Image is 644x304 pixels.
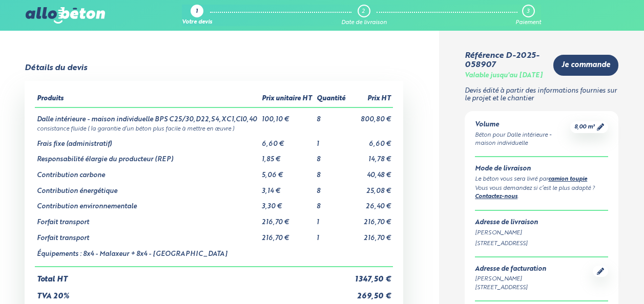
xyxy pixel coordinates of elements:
[475,184,608,202] div: Vous vous demandez si c’est le plus adapté ? .
[260,211,315,227] td: 216,70 €
[465,72,543,80] div: Valable jusqu'au [DATE]
[515,19,541,26] div: Paiement
[260,133,315,148] td: 6,60 €
[347,91,393,107] th: Prix HT
[475,121,570,129] div: Volume
[315,227,347,243] td: 1
[347,148,393,164] td: 14,78 €
[25,63,87,73] div: Détails du devis
[347,227,393,243] td: 216,70 €
[35,267,348,284] td: Total HT
[315,91,347,107] th: Quantité
[347,107,393,124] td: 800,80 €
[182,19,212,26] div: Votre devis
[260,195,315,211] td: 3,30 €
[347,164,393,180] td: 40,48 €
[475,266,546,273] div: Adresse de facturation
[553,55,618,76] a: Je commande
[35,243,260,267] td: Équipements : 8x4 - Malaxeur + 8x4 - [GEOGRAPHIC_DATA]
[315,180,347,196] td: 8
[35,227,260,243] td: Forfait transport
[35,180,260,196] td: Contribution énergétique
[315,164,347,180] td: 8
[315,107,347,124] td: 8
[315,211,347,227] td: 1
[475,219,608,227] div: Adresse de livraison
[260,164,315,180] td: 5,06 €
[26,7,105,24] img: allobéton
[35,107,260,124] td: Dalle intérieure - maison individuelle BPS C25/30,D22,S4,XC1,Cl0,40
[315,148,347,164] td: 8
[475,240,608,248] div: [STREET_ADDRESS]
[182,5,212,26] a: 1 Votre devis
[475,284,546,292] div: [STREET_ADDRESS]
[475,165,608,173] div: Mode de livraison
[260,148,315,164] td: 1,85 €
[260,91,315,107] th: Prix unitaire HT
[35,124,393,133] td: consistance fluide ( la garantie d’un béton plus facile à mettre en œuvre )
[315,133,347,148] td: 1
[465,51,545,70] div: Référence D-2025-058907
[562,61,610,70] span: Je commande
[35,211,260,227] td: Forfait transport
[315,195,347,211] td: 8
[35,164,260,180] td: Contribution carbone
[475,175,608,184] div: Le béton vous sera livré par
[35,91,260,107] th: Produits
[347,211,393,227] td: 216,70 €
[260,227,315,243] td: 216,70 €
[347,133,393,148] td: 6,60 €
[260,180,315,196] td: 3,14 €
[347,284,393,301] td: 269,50 €
[475,194,517,200] a: Contactez-nous
[341,19,387,26] div: Date de livraison
[260,107,315,124] td: 100,10 €
[515,5,541,26] a: 3 Paiement
[362,8,365,15] div: 2
[347,267,393,284] td: 1 347,50 €
[465,88,618,102] p: Devis édité à partir des informations fournies sur le projet et le chantier
[341,5,387,26] a: 2 Date de livraison
[475,229,608,237] div: [PERSON_NAME]
[35,148,260,164] td: Responsabilité élargie du producteur (REP)
[347,195,393,211] td: 26,40 €
[475,131,570,148] div: Béton pour Dalle intérieure - maison individuelle
[35,195,260,211] td: Contribution environnementale
[475,275,546,284] div: [PERSON_NAME]
[196,9,198,15] div: 1
[347,180,393,196] td: 25,08 €
[553,264,633,293] iframe: Help widget launcher
[527,8,529,15] div: 3
[35,284,348,301] td: TVA 20%
[35,133,260,148] td: Frais fixe (administratif)
[548,177,587,182] a: camion toupie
